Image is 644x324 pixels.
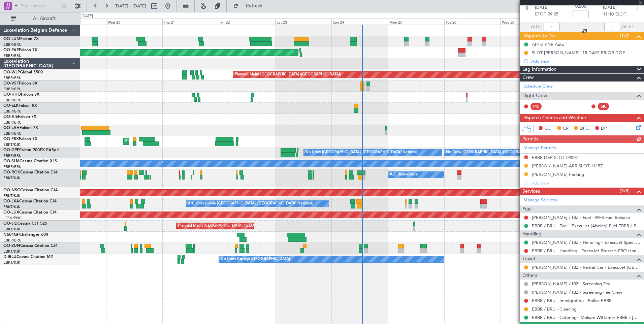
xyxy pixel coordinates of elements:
div: Planned Maint Kortrijk-[GEOGRAPHIC_DATA] [125,136,204,147]
span: [DATE] [535,4,549,11]
span: Leg Information [522,66,556,73]
a: [PERSON_NAME] / IBZ - Rental Car - ExecuJet [GEOGRAPHIC_DATA] [PERSON_NAME] / IBZ [532,264,641,270]
span: OO-AIE [3,115,18,119]
a: EBBR/BRU [3,153,22,158]
div: No Crew Kortrijk-[GEOGRAPHIC_DATA] [221,254,290,264]
span: (3/8) [620,187,630,194]
div: No Crew [GEOGRAPHIC_DATA] ([GEOGRAPHIC_DATA] National) [446,148,559,158]
span: OO-HHO [3,93,21,97]
span: ELDT [615,11,626,18]
span: Crew [522,74,534,82]
span: ALDT [622,24,633,30]
span: DP [601,125,607,132]
span: Services [522,188,540,195]
div: Thu 21 [162,19,219,25]
input: Trip Number [21,1,59,11]
div: API & PNR Auto [532,41,565,47]
span: DFC, [580,125,590,132]
span: OO-ZUN [3,244,20,248]
div: A/C Unavailable [390,170,418,180]
div: Mon 25 [388,19,444,25]
span: OO-ELK [3,104,19,108]
span: N604GF [3,233,19,237]
span: ATOT [531,24,542,30]
a: OO-ROKCessna Citation CJ4 [3,170,58,174]
a: EBKT/KJK [3,193,20,198]
a: OO-GPEFalcon 900EX EASy II [3,148,59,152]
a: N604GFChallenger 604 [3,233,48,237]
div: Sun 24 [331,19,388,25]
span: OO-FAE [3,48,19,52]
a: EBBR/BRU [3,109,22,114]
span: [DATE] - [DATE] [115,3,146,9]
span: ETOT [535,11,546,18]
a: OO-AIEFalcon 7X [3,115,36,119]
a: EBBR/BRU [3,164,22,169]
a: OO-LUMFalcon 7X [3,37,39,41]
span: 02:05 [575,3,586,10]
span: CR [563,125,569,132]
span: Travel [522,255,535,263]
div: SIC [598,103,609,110]
a: OO-LXACessna Citation CJ4 [3,199,57,203]
div: A/C Unavailable [GEOGRAPHIC_DATA] ([GEOGRAPHIC_DATA] National) [188,199,313,209]
span: OO-JID [3,222,18,226]
div: Add new [531,58,641,64]
span: D-IBLU [3,255,17,259]
div: [DATE] [82,13,93,19]
a: OO-HHOFalcon 8X [3,93,39,97]
span: OO-LXA [3,199,19,203]
a: OO-ZUNCessna Citation CJ4 [3,244,58,248]
span: Dispatch Checks and Weather [522,114,586,122]
a: EBBR/BRU [3,131,22,136]
a: OO-NSGCessna Citation CJ4 [3,188,58,192]
a: D-IBLUCessna Citation M2 [3,255,53,259]
a: EBBR / BRU - Cleaning [532,306,577,312]
span: OO-ROK [3,170,20,174]
a: EBKT/KJK [3,175,20,181]
span: Flight Crew [522,92,547,100]
div: SLOT [PERSON_NAME] -15 DAYS PRIOR DOF [532,50,625,56]
a: EBBR / BRU - Handling - ExecuJet Brussels FBO Handling Abelag [532,248,641,254]
a: EBBR / BRU - Immigration - Police EBBR [532,298,612,303]
a: EBBR/BRU [3,98,22,103]
a: OO-JIDCessna CJ1 525 [3,222,47,226]
span: OO-NSG [3,188,20,192]
span: Refresh [240,4,268,8]
a: OO-WLPGlobal 5500 [3,70,43,74]
span: 11:10 [603,11,614,18]
a: [PERSON_NAME] / IBZ - Screening Fee [532,281,610,287]
a: EBBR/BRU [3,75,22,80]
span: Dispatch To-Dos [522,32,556,40]
span: Others [522,272,537,280]
a: [PERSON_NAME] / IBZ - Handling - ExecuJet Spain [PERSON_NAME] / IBZ [532,239,641,245]
div: - - [543,103,558,109]
a: OO-SLMCessna Citation XLS [3,159,57,163]
span: All Aircraft [18,16,71,21]
span: OO-VSF [3,82,19,86]
a: EBKT/KJK [3,142,20,147]
div: Planned Maint [GEOGRAPHIC_DATA] ([GEOGRAPHIC_DATA]) [178,221,284,231]
div: No Crew [GEOGRAPHIC_DATA] ([GEOGRAPHIC_DATA] National) [305,148,418,158]
div: Wed 20 [106,19,162,25]
span: OO-WLP [3,70,20,74]
a: LFSN/ENC [3,216,22,221]
span: OO-LAH [3,126,20,130]
span: OO-LUM [3,37,20,41]
a: EBBR / BRU - Fuel - ExecuJet (Abelag) Fuel EBBR / BRU [532,223,641,229]
a: EBKT/KJK [3,227,20,232]
a: EBBR/BRU [3,42,22,47]
span: OO-SLM [3,159,20,163]
a: [PERSON_NAME] / IBZ - Screening Fee Crew [532,289,622,295]
a: OO-ELKFalcon 8X [3,104,37,108]
a: EBBR/BRU [3,238,22,243]
span: OO-FSX [3,137,19,141]
div: Sat 23 [275,19,331,25]
div: Tue 26 [444,19,501,25]
div: - - [611,103,626,109]
span: 09:05 [548,11,558,18]
a: EBBR/BRU [3,53,22,58]
span: CC, [544,125,552,132]
button: Refresh [230,1,270,11]
a: [PERSON_NAME] / IBZ - Fuel - WFS Fuel Release [532,215,630,220]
